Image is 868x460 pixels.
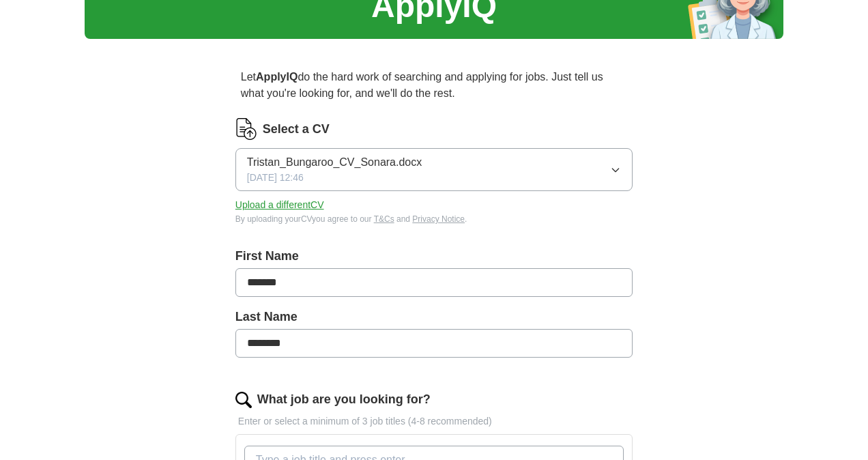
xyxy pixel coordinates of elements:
button: Tristan_Bungaroo_CV_Sonara.docx[DATE] 12:46 [235,148,633,191]
button: Upload a differentCV [235,198,324,212]
label: Last Name [235,308,633,326]
img: CV Icon [235,118,257,140]
label: What job are you looking for? [257,390,431,409]
strong: ApplyIQ [256,71,298,83]
div: By uploading your CV you agree to our and . [235,213,633,225]
p: Let do the hard work of searching and applying for jobs. Just tell us what you're looking for, an... [235,63,633,107]
label: First Name [235,247,633,265]
span: Tristan_Bungaroo_CV_Sonara.docx [247,154,422,171]
span: [DATE] 12:46 [247,171,304,185]
a: T&Cs [374,214,394,224]
p: Enter or select a minimum of 3 job titles (4-8 recommended) [235,414,633,429]
label: Select a CV [263,120,330,139]
a: Privacy Notice [412,214,465,224]
img: search.png [235,392,252,408]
